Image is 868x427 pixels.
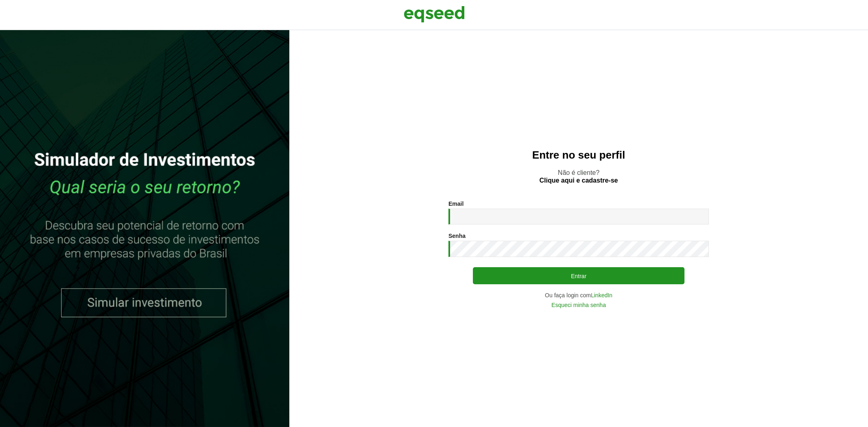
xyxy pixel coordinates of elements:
h2: Entre no seu perfil [306,149,852,161]
p: Não é cliente? [306,169,852,184]
a: Esqueci minha senha [551,302,606,308]
div: Ou faça login com [448,292,709,298]
label: Senha [448,233,466,239]
a: Clique aqui e cadastre-se [540,177,618,184]
button: Entrar [473,267,684,284]
a: LinkedIn [591,292,612,298]
img: EqSeed Logo [404,4,465,24]
label: Email [448,201,464,207]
